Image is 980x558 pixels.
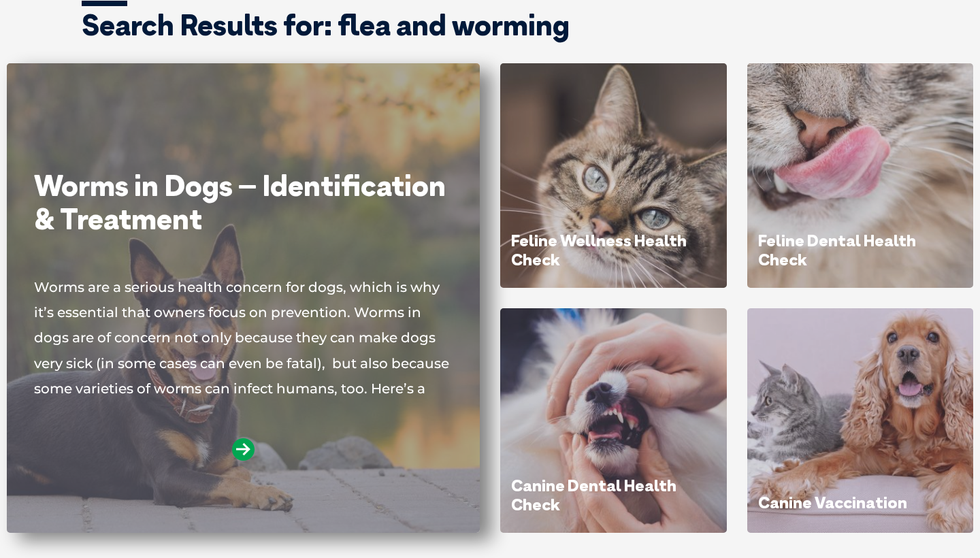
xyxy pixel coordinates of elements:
button: Search [953,62,967,76]
a: Canine Vaccination [758,492,907,512]
p: Worms are a serious health concern for dogs, which is why it’s essential that owners focus on pre... [34,275,453,397]
a: Feline Dental Health Check [758,230,916,269]
a: Worms in Dogs – Identification & Treatment [34,167,446,236]
h1: Search Results for: flea and worming [82,11,898,39]
a: Canine Dental Health Check [511,475,676,514]
a: Feline Wellness Health Check [511,230,687,269]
